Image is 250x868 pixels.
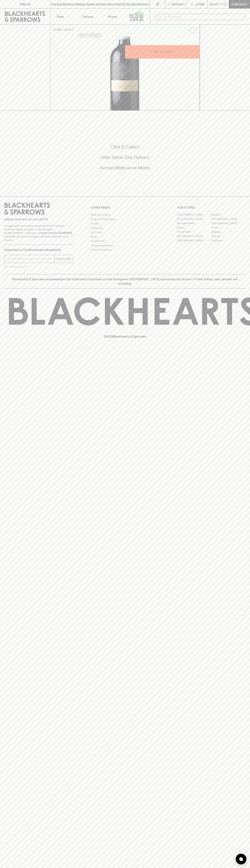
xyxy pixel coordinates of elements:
p: Sibling owned and run since [DATE] [4,218,73,221]
p: Blackhearts & Sparrows acknowledges the traditional Custodians of land throughout [GEOGRAPHIC_DAT... [7,277,243,286]
a: Prahran [211,234,246,238]
strong: Liquor License #32064953 [39,231,72,234]
a: Braddon [211,213,246,217]
p: OTHER AREAS [91,205,159,210]
a: Business & Bulk Gifting [91,217,159,221]
a: Careers [91,221,159,226]
a: [GEOGRAPHIC_DATA] [177,217,211,221]
a: Shipping Information [91,243,159,248]
button: Add to wishlist [188,26,198,35]
a: [GEOGRAPHIC_DATA] [177,238,211,243]
a: Stores [100,9,125,24]
p: Login [195,2,204,6]
p: OUR STORES [177,205,246,210]
h5: Uber Same-Day Delivery [4,154,246,160]
a: [GEOGRAPHIC_DATA] [211,221,246,225]
p: FIND US [19,2,31,6]
div: Call to action block [4,130,246,189]
p: Shop [56,14,64,19]
img: bubble-icon [239,857,243,861]
a: Elwood [177,225,211,230]
button: SUBSCRIBE [55,255,73,263]
input: Try "Pinot noir" [163,14,243,20]
h5: Click & Collect [4,144,246,150]
a: SHOP [64,28,72,31]
img: 39646.png [50,37,200,110]
a: Tastings [75,9,100,24]
p: Subscribe to The Blackhearts Newsletter [4,248,73,252]
h5: Across Melbourne Metro [4,165,246,171]
p: Wishlist [172,2,185,6]
p: 0 [224,3,226,5]
a: Privacy Policy [91,239,159,243]
p: We will never spam you [4,265,73,268]
button: ADD TO CART [125,45,200,59]
a: Bottle Drop FAQ's [91,213,159,217]
a: [GEOGRAPHIC_DATA] [211,217,246,221]
a: [GEOGRAPHIC_DATA] [177,213,211,217]
a: Thornbury [211,238,246,243]
a: Fitzroy North [177,230,211,234]
button: Add to wishlist [78,33,102,38]
a: Brunswick West [177,221,211,225]
p: $0.00 [210,2,218,6]
a: Geelong [211,230,246,234]
a: Gift Cards [91,230,159,235]
p: Tastings [82,14,93,19]
a: Terms & Conditions [91,248,159,252]
button: Shop [50,9,75,24]
input: e.g. jane@blackheartsandsparrows.com.au [7,256,55,262]
p: It is against the law to sell or supply alcohol to, or to obtain alcohol on behalf of a person un... [4,224,73,242]
p: SUBSCRIBE [56,257,71,261]
a: [GEOGRAPHIC_DATA] [177,234,211,238]
p: ADD TO CART [153,50,172,54]
a: Contact Us [91,226,159,230]
p: Stores [108,14,117,19]
a: FAQ's [91,235,159,239]
p: Checkout [231,2,247,6]
a: HOME [53,28,61,31]
a: Fitzroy [211,225,246,230]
